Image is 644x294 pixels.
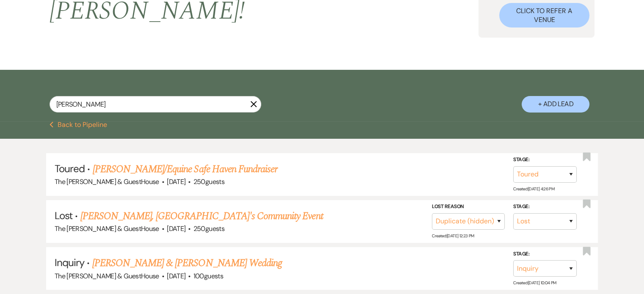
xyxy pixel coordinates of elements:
[80,209,323,224] a: [PERSON_NAME], [GEOGRAPHIC_DATA]'s Community Event
[50,96,261,113] input: Search by name, event date, email address or phone number
[50,121,108,128] button: Back to Pipeline
[513,186,554,192] span: Created: [DATE] 4:26 PM
[193,272,223,280] span: 100 guests
[55,256,84,269] span: Inquiry
[513,280,556,286] span: Created: [DATE] 10:04 PM
[522,96,589,113] button: + Add Lead
[167,272,185,280] span: [DATE]
[167,224,185,233] span: [DATE]
[432,202,505,212] label: Lost Reason
[55,272,159,280] span: The [PERSON_NAME] & GuestHouse
[499,3,590,27] button: Click to Refer a Venue
[513,155,577,165] label: Stage:
[55,177,159,186] span: The [PERSON_NAME] & GuestHouse
[432,233,474,239] span: Created: [DATE] 12:23 PM
[513,202,577,212] label: Stage:
[92,256,282,271] a: [PERSON_NAME] & [PERSON_NAME] Wedding
[55,162,85,175] span: Toured
[513,249,577,258] label: Stage:
[55,224,159,233] span: The [PERSON_NAME] & GuestHouse
[193,224,224,233] span: 250 guests
[93,162,278,177] a: [PERSON_NAME]/Equine Safe Haven Fundraiser
[55,209,72,222] span: Lost
[167,177,185,186] span: [DATE]
[193,177,224,186] span: 250 guests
